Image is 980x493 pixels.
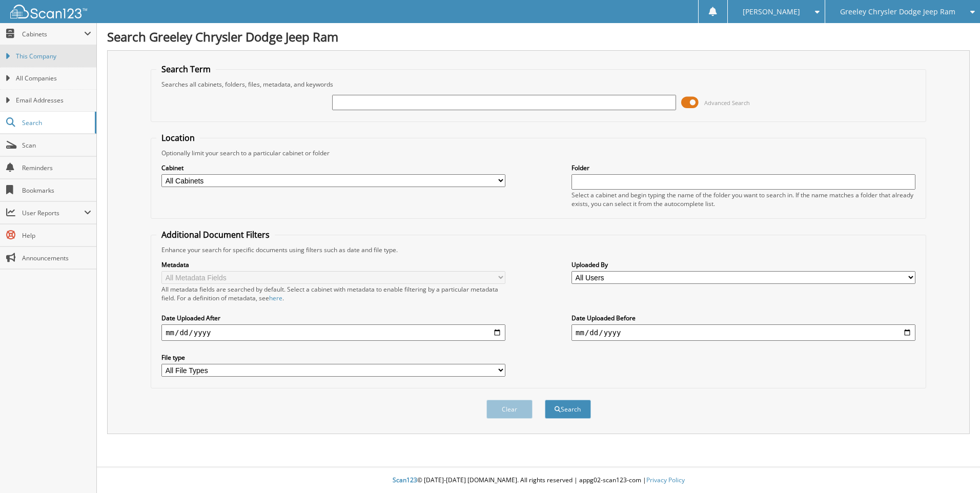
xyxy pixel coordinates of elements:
[22,141,91,150] span: Scan
[486,400,533,419] button: Clear
[107,28,970,45] h1: Search Greeley Chrysler Dodge Jeep Ram
[269,294,282,302] a: here
[22,254,91,262] span: Announcements
[22,163,91,172] span: Reminders
[704,99,750,107] span: Advanced Search
[22,30,84,38] span: Cabinets
[161,260,505,269] label: Metadata
[161,314,505,322] label: Date Uploaded After
[571,163,915,172] label: Folder
[545,400,591,419] button: Search
[10,5,87,18] img: scan123-logo-white.svg
[571,324,915,341] input: end
[16,96,91,105] span: Email Addresses
[22,118,90,127] span: Search
[393,476,417,484] span: Scan123
[156,80,921,89] div: Searches all cabinets, folders, files, metadata, and keywords
[156,64,216,75] legend: Search Term
[743,9,800,15] span: [PERSON_NAME]
[22,209,84,217] span: User Reports
[22,186,91,195] span: Bookmarks
[16,74,91,83] span: All Companies
[646,476,685,484] a: Privacy Policy
[156,132,200,143] legend: Location
[16,52,91,61] span: This Company
[161,163,505,172] label: Cabinet
[22,231,91,240] span: Help
[97,468,980,493] div: © [DATE]-[DATE] [DOMAIN_NAME]. All rights reserved | appg02-scan123-com |
[929,444,980,493] iframe: Chat Widget
[161,324,505,341] input: start
[156,229,275,240] legend: Additional Document Filters
[571,191,915,208] div: Select a cabinet and begin typing the name of the folder you want to search in. If the name match...
[840,9,955,15] span: Greeley Chrysler Dodge Jeep Ram
[571,260,915,269] label: Uploaded By
[156,245,921,254] div: Enhance your search for specific documents using filters such as date and file type.
[161,285,505,302] div: All metadata fields are searched by default. Select a cabinet with metadata to enable filtering b...
[571,314,915,322] label: Date Uploaded Before
[156,149,921,157] div: Optionally limit your search to a particular cabinet or folder
[161,353,505,362] label: File type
